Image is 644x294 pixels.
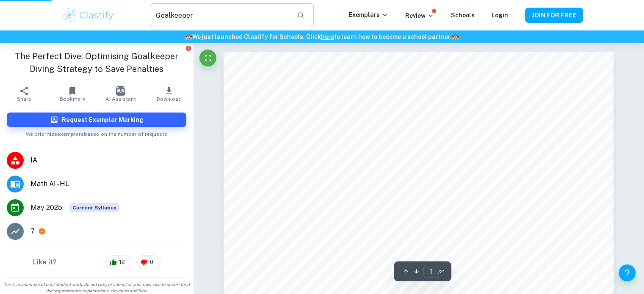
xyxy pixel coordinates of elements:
[17,96,31,102] span: Share
[60,96,86,102] span: Bookmark
[145,258,158,267] span: 0
[48,82,97,106] button: Bookmark
[105,96,136,102] span: AI Assistant
[136,256,160,269] div: 0
[452,33,459,40] span: 🏫
[97,82,145,106] button: AI Assistant
[150,3,290,27] input: Search for any exemplars...
[3,281,190,294] span: This is an example of past student work. Do not copy or submit as your own. Use to understand the...
[321,33,334,40] a: here
[62,115,144,124] h6: Request Exemplar Marking
[525,8,583,23] button: JOIN FOR FREE
[157,96,182,102] span: Download
[30,226,35,236] p: 7
[185,33,192,40] span: 🏫
[114,258,130,267] span: 12
[451,12,475,19] a: Schools
[30,155,186,165] span: IA
[61,7,115,24] img: Clastify logo
[7,50,186,75] h1: The Perfect Dive: Optimising Goalkeeper Diving Strategy to Save Penalties
[2,32,642,41] h6: We just launched Clastify for Schools. Click to learn how to become a school partner.
[7,113,186,127] button: Request Exemplar Marking
[619,264,636,281] button: Help and Feedback
[33,257,57,267] h6: Like it?
[30,179,186,189] span: Math AI - HL
[116,86,125,96] img: AI Assistant
[69,203,120,212] span: Current Syllabus
[26,127,167,138] span: We prioritize exemplars based on the number of requests
[349,10,388,19] p: Exemplars
[405,11,434,20] p: Review
[199,49,216,66] button: Fullscreen
[30,203,62,213] span: May 2025
[69,203,120,212] div: This exemplar is based on the current syllabus. Feel free to refer to it for inspiration/ideas wh...
[492,12,508,19] a: Login
[105,256,132,269] div: 12
[185,45,191,51] button: Report issue
[438,268,445,275] span: / 21
[145,82,193,106] button: Download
